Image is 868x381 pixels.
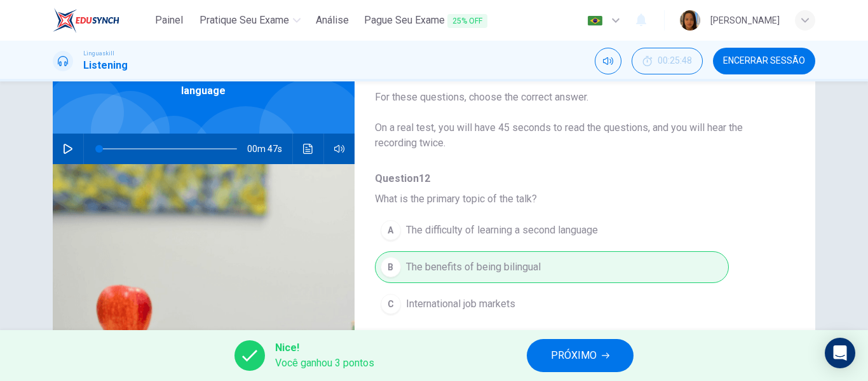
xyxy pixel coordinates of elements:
[53,8,149,33] a: EduSynch logo
[316,13,349,28] span: Análise
[527,339,634,372] button: PRÓXIMO
[825,338,855,368] div: Open Intercom Messenger
[658,56,692,66] span: 00:25:48
[275,340,374,356] span: Nice!
[375,120,775,151] span: On a real test, you will have 45 seconds to read the questions, and you will hear the recording t...
[200,13,289,28] span: Pratique seu exame
[632,48,703,74] button: 00:25:48
[551,347,597,364] span: PRÓXIMO
[447,14,487,28] span: 25% OFF
[149,9,189,32] button: Painel
[723,56,805,66] span: Encerrar Sessão
[710,13,780,28] div: [PERSON_NAME]
[587,16,603,25] img: pt
[359,9,492,32] button: Pague Seu Exame25% OFF
[595,48,621,74] div: Silenciar
[155,13,183,28] span: Painel
[275,356,374,371] span: Você ganhou 3 pontos
[375,171,775,186] span: Question 12
[375,90,775,105] span: For these questions, choose the correct answer.
[680,10,700,31] img: Profile picture
[247,134,292,164] span: 00m 47s
[298,134,318,164] button: Clique para ver a transcrição do áudio
[311,9,354,32] a: Análise
[53,8,119,33] img: EduSynch logo
[375,191,775,207] span: What is the primary topic of the talk?
[364,13,487,29] span: Pague Seu Exame
[194,9,306,32] button: Pratique seu exame
[311,9,354,32] button: Análise
[632,48,703,74] div: Esconder
[83,49,114,58] span: Linguaskill
[149,9,189,32] a: Painel
[713,48,815,74] button: Encerrar Sessão
[83,58,128,73] h1: Listening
